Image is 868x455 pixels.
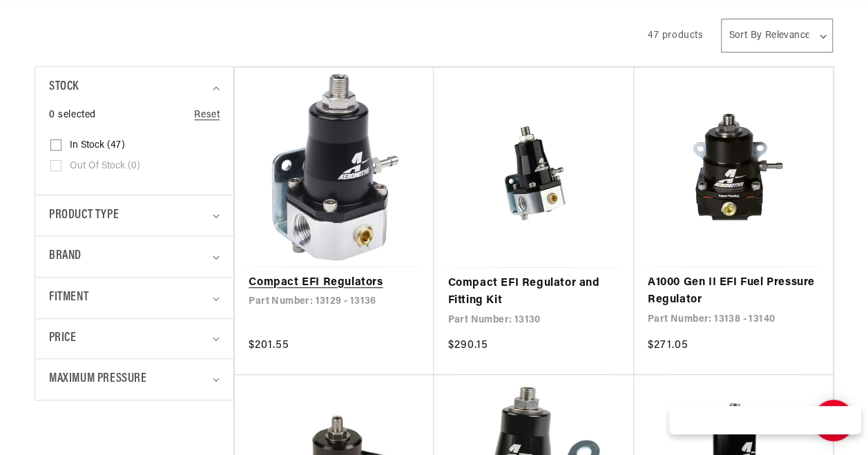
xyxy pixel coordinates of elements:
summary: Fitment (0 selected) [49,278,220,318]
summary: Brand (0 selected) [49,236,220,277]
span: Brand [49,246,81,267]
a: Reset [194,108,220,123]
summary: Maximum Pressure (0 selected) [49,359,220,400]
summary: Price [49,319,220,358]
span: Fitment [49,288,88,308]
span: Maximum Pressure [49,369,147,389]
span: Product type [49,206,119,226]
summary: Stock (0 selected) [49,67,220,108]
a: Compact EFI Regulators [249,274,420,292]
a: Compact EFI Regulator and Fitting Kit [447,275,619,310]
span: 47 products [648,30,704,41]
span: Price [49,329,76,348]
span: In stock (47) [70,139,125,152]
span: 0 selected [49,108,96,123]
summary: Product type (0 selected) [49,195,220,236]
span: Stock [49,77,79,97]
a: A1000 Gen II EFI Fuel Pressure Regulator [648,274,819,309]
span: Out of stock (0) [70,160,140,173]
